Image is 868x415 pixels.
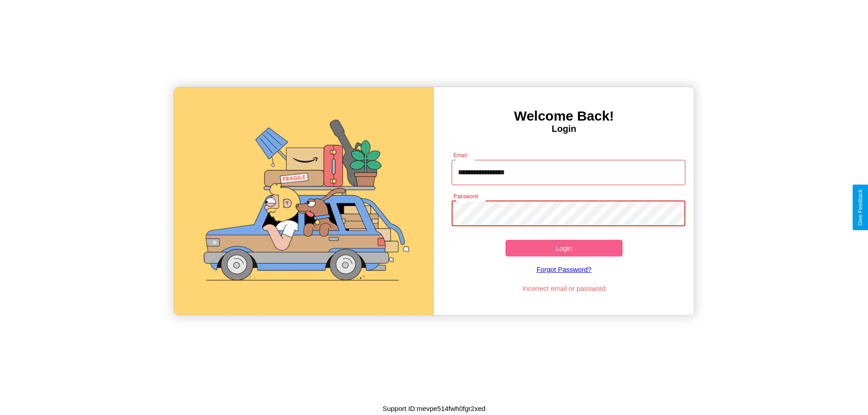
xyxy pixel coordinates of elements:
[453,192,477,200] label: Password
[505,240,623,256] button: Login
[447,282,681,294] p: Incorrect email or password
[857,189,863,226] div: Give Feedback
[447,256,681,282] a: Forgot Password?
[434,108,694,124] h3: Welcome Back!
[174,87,434,315] img: gif
[434,124,694,134] h4: Login
[453,151,467,159] label: Email
[382,402,486,415] p: Support ID: mevpe514fwh0fgr2xed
